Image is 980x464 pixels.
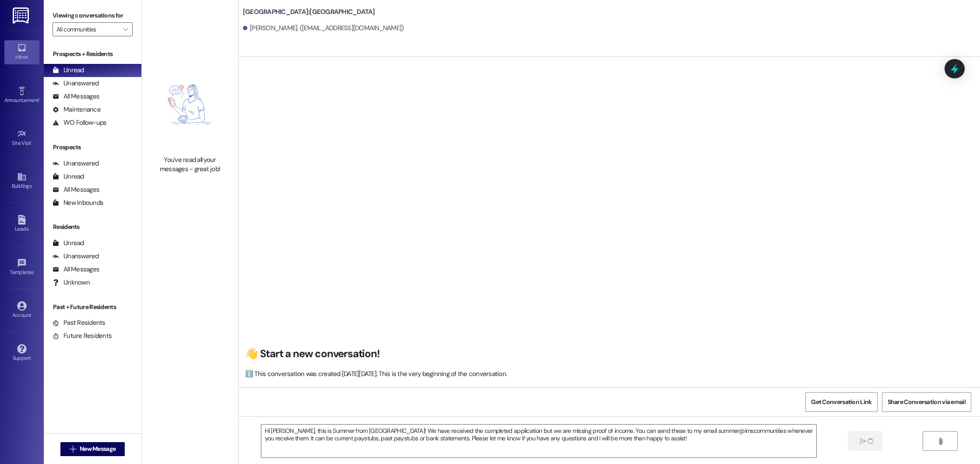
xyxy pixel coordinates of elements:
[53,118,106,127] div: WO Follow-ups
[44,222,141,232] div: Residents
[39,96,40,102] span: •
[53,66,84,75] div: Unread
[44,143,141,152] div: Prospects
[53,252,99,261] div: Unanswered
[261,425,817,457] textarea: Hi [PERSON_NAME], this is Summer from [GEOGRAPHIC_DATA]! We have received the completed applicati...
[243,24,404,33] div: [PERSON_NAME]. ([EMAIL_ADDRESS][DOMAIN_NAME])
[80,444,116,453] span: New Message
[4,341,39,365] a: Support
[151,155,228,174] div: You've read all your messages - great job!
[882,392,971,412] button: Share Conversation via email
[53,198,103,207] div: New Inbounds
[243,7,375,17] b: [GEOGRAPHIC_DATA]: [GEOGRAPHIC_DATA]
[60,442,125,456] button: New Message
[70,446,76,453] i: 
[53,278,90,287] div: Unknown
[53,92,99,101] div: All Messages
[53,318,105,327] div: Past Residents
[4,256,39,279] a: Templates •
[44,49,141,59] div: Prospects + Residents
[53,331,112,341] div: Future Residents
[937,438,944,445] i: 
[811,397,871,407] span: Get Conversation Link
[123,26,128,33] i: 
[4,40,39,64] a: Inbox
[53,159,99,168] div: Unanswered
[53,172,84,181] div: Unread
[805,392,877,412] button: Get Conversation Link
[888,397,966,407] span: Share Conversation via email
[4,212,39,236] a: Leads
[245,369,969,379] div: ℹ️ This conversation was created [DATE][DATE]. This is the very beginning of the conversation.
[53,239,84,248] div: Unread
[32,139,33,145] span: •
[151,58,228,151] img: empty-state
[53,79,99,88] div: Unanswered
[53,105,101,114] div: Maintenance
[53,185,99,194] div: All Messages
[4,127,39,150] a: Site Visit •
[13,7,31,24] img: ResiDesk Logo
[860,438,866,445] i: 
[56,22,119,36] input: All communities
[4,299,39,322] a: Account
[4,169,39,193] a: Buildings
[245,347,969,361] h2: 👋 Start a new conversation!
[44,302,141,312] div: Past + Future Residents
[53,9,133,22] label: Viewing conversations for
[34,268,35,274] span: •
[53,265,99,274] div: All Messages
